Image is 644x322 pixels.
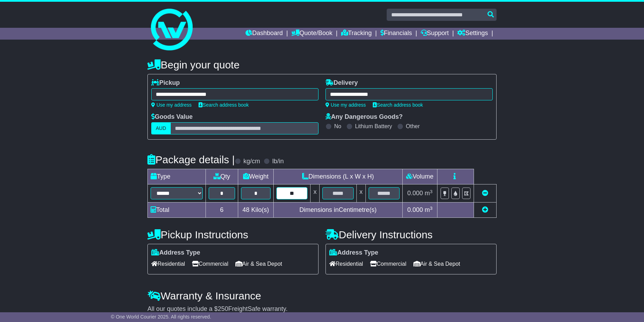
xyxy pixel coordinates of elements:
span: © One World Courier 2025. All rights reserved. [111,314,211,320]
label: No [334,123,341,130]
span: Air & Sea Depot [235,258,282,269]
td: x [356,184,365,203]
span: Commercial [370,258,406,269]
span: Residential [329,258,363,269]
span: 0.000 [407,190,423,197]
h4: Package details | [147,154,235,165]
sup: 3 [430,189,433,194]
a: Add new item [482,206,488,213]
td: Dimensions in Centimetre(s) [274,203,403,218]
label: Delivery [325,79,358,87]
label: Lithium Battery [355,123,392,130]
label: Address Type [329,249,378,257]
sup: 3 [430,206,433,211]
h4: Delivery Instructions [325,229,497,240]
a: Dashboard [245,28,283,40]
span: 0.000 [407,206,423,213]
td: x [311,184,320,203]
h4: Pickup Instructions [147,229,319,240]
div: All our quotes include a $ FreightSafe warranty. [147,305,497,313]
td: 6 [206,203,238,218]
span: 48 [242,206,249,213]
span: m [425,206,433,213]
label: AUD [151,122,171,134]
a: Remove this item [482,190,488,197]
a: Use my address [151,102,192,108]
a: Search address book [199,102,249,108]
td: Weight [238,169,274,184]
a: Tracking [341,28,372,40]
a: Quote/Book [291,28,332,40]
label: kg/cm [243,158,260,165]
label: Goods Value [151,113,193,121]
td: Volume [402,169,437,184]
span: 250 [218,305,228,312]
a: Support [421,28,449,40]
label: Address Type [151,249,200,257]
a: Financials [380,28,412,40]
td: Qty [206,169,238,184]
label: Any Dangerous Goods? [325,113,403,121]
td: Total [148,203,206,218]
h4: Warranty & Insurance [147,290,497,302]
h4: Begin your quote [147,59,497,71]
span: Residential [151,258,185,269]
td: Kilo(s) [238,203,274,218]
label: Pickup [151,79,180,87]
label: Other [406,123,420,130]
span: Commercial [192,258,228,269]
a: Use my address [325,102,366,108]
a: Search address book [373,102,423,108]
td: Dimensions (L x W x H) [274,169,403,184]
a: Settings [457,28,488,40]
span: m [425,190,433,197]
span: Air & Sea Depot [413,258,460,269]
td: Type [148,169,206,184]
label: lb/in [272,158,284,165]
